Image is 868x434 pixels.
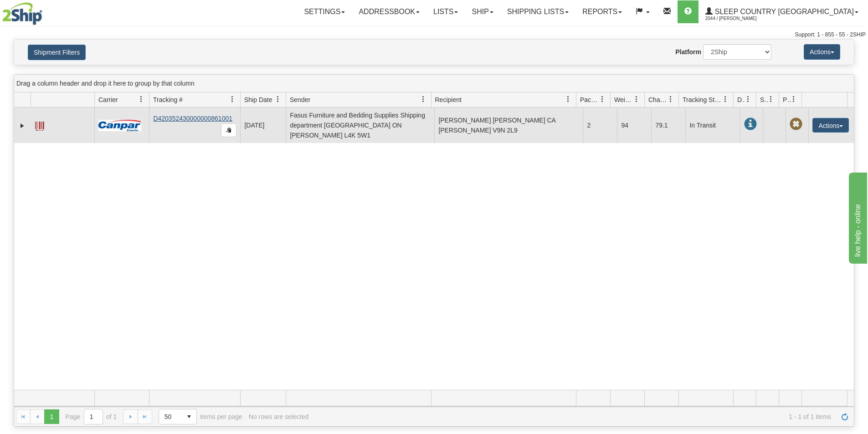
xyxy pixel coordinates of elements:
a: Packages filter column settings [595,92,610,107]
button: Actions [804,44,840,60]
iframe: chat widget [847,170,867,263]
span: Tracking # [153,95,183,104]
span: select [182,409,196,424]
a: Lists [426,0,465,23]
img: 14 - Canpar [98,120,141,131]
a: Sleep Country [GEOGRAPHIC_DATA] 2044 / [PERSON_NAME] [699,0,865,23]
a: Pickup Status filter column settings [786,92,801,107]
span: Tracking Status [683,95,722,104]
a: Ship [465,0,500,23]
a: Shipment Issues filter column settings [763,92,779,107]
td: Fasus Furniture and Bedding Supplies Shipping department [GEOGRAPHIC_DATA] ON [PERSON_NAME] L4K 5W1 [286,107,434,143]
button: Actions [812,118,849,133]
span: Page 1 [44,409,59,424]
td: 2 [583,107,617,143]
span: Ship Date [244,95,272,104]
input: Page 1 [84,409,103,424]
a: Carrier filter column settings [134,92,149,107]
span: Charge [648,95,668,104]
span: items per page [159,409,242,424]
span: Weight [614,95,633,104]
a: Label [35,117,44,132]
img: logo2044.jpg [2,2,42,25]
span: In Transit [744,118,757,131]
a: Sender filter column settings [416,92,431,107]
a: Expand [18,121,27,130]
a: D420352430000000861001 [153,115,232,122]
td: 94 [617,107,651,143]
a: Refresh [837,409,852,424]
a: Addressbook [352,0,426,23]
div: grid grouping header [14,75,854,92]
div: live help - online [7,5,84,16]
a: Ship Date filter column settings [270,92,286,107]
span: Recipient [435,95,462,104]
a: Delivery Status filter column settings [740,92,756,107]
span: Sleep Country [GEOGRAPHIC_DATA] [713,8,854,15]
button: Shipment Filters [28,45,86,60]
a: Settings [297,0,352,23]
a: Reports [575,0,629,23]
span: Page sizes drop down [159,409,197,424]
span: Packages [580,95,599,104]
td: In Transit [685,107,740,143]
button: Copy to clipboard [221,123,236,137]
a: Tracking # filter column settings [225,92,240,107]
div: Support: 1 - 855 - 55 - 2SHIP [2,31,866,39]
span: 2044 / [PERSON_NAME] [705,14,774,23]
a: Shipping lists [500,0,575,23]
span: Pickup Not Assigned [790,118,802,131]
span: Page of 1 [66,409,117,424]
a: Charge filter column settings [663,92,678,107]
div: No rows are selected [249,413,309,420]
span: Carrier [98,95,118,104]
td: 79.1 [651,107,685,143]
label: Platform [675,47,701,56]
span: Delivery Status [737,95,745,104]
span: 50 [164,412,176,421]
a: Tracking Status filter column settings [718,92,733,107]
span: Shipment Issues [760,95,768,104]
span: Pickup Status [783,95,791,104]
td: [PERSON_NAME] [PERSON_NAME] CA [PERSON_NAME] V9N 2L9 [434,107,583,143]
td: [DATE] [240,107,286,143]
span: 1 - 1 of 1 items [315,413,831,420]
a: Recipient filter column settings [560,92,576,107]
a: Weight filter column settings [629,92,644,107]
span: Sender [290,95,310,104]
